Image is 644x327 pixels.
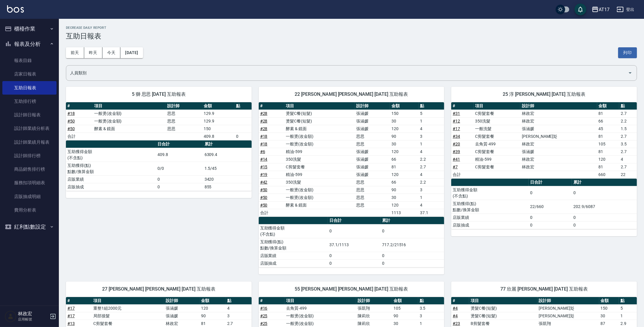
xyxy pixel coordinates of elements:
a: #4 [453,313,458,318]
a: #50 [67,126,75,131]
th: 項目 [92,297,164,305]
td: 350洗髮 [474,117,520,125]
td: 燙髮C餐(短髮) [284,117,355,125]
a: 互助日報表 [2,81,57,95]
td: 2.2 [419,155,444,163]
th: 日合計 [328,217,381,224]
td: 1.5/45 [203,162,252,175]
td: 一般燙(改金額) [285,312,356,320]
td: [PERSON_NAME]彣 [537,312,599,320]
td: 37.1 [419,209,444,217]
div: AT17 [599,6,610,13]
button: 紅利點數設定 [2,219,57,234]
a: #16 [260,306,268,311]
td: 0 [529,221,572,229]
a: #17 [453,126,460,131]
button: 櫃檯作業 [2,21,57,36]
button: 今天 [102,47,121,58]
th: 金額 [597,102,620,110]
td: C剪髮套餐 [474,133,520,140]
td: 去角質-499 [285,304,356,312]
th: 設計師 [537,297,599,305]
th: 項目 [474,102,520,110]
td: 202.9/6087 [572,200,637,214]
a: #6 [260,149,265,154]
td: 思思 [355,140,390,148]
td: 90 [200,312,225,320]
a: #28 [260,119,268,123]
table: a dense table [259,217,444,267]
td: 1.5 [619,125,637,133]
a: #25 [260,313,268,318]
a: #41 [453,157,460,162]
a: #28 [260,111,268,116]
td: 重整1組2000元 [92,304,164,312]
a: 設計師業績分析表 [2,122,57,135]
th: 項目 [285,297,356,305]
td: 張凱翔 [356,304,392,312]
td: 120 [390,125,419,133]
th: 設計師 [164,297,200,305]
td: 1 [419,194,444,201]
a: #15 [260,165,268,169]
td: C剪髮套餐 [284,163,355,171]
td: 350洗髮 [284,155,355,163]
td: 1 [419,117,444,125]
td: 互助獲得金額 (不含點) [451,186,529,200]
td: 張涵媛 [355,163,390,171]
td: 燙髮C餐(短髮) [469,304,537,312]
td: 0 [529,214,572,221]
td: 一般洗髮 [474,125,520,133]
th: 點 [226,297,252,305]
table: a dense table [66,140,252,191]
td: 3420 [203,175,252,183]
td: 一般燙(改金額) [284,140,355,148]
td: 0 [328,259,381,267]
a: #13 [67,321,75,326]
th: 設計師 [356,297,392,305]
a: #18 [260,142,268,146]
a: #42 [260,180,268,185]
th: 金額 [392,297,418,305]
td: 81 [597,148,620,155]
button: save [575,4,586,15]
td: 4 [419,171,444,178]
img: Logo [7,5,24,13]
td: 0 [572,214,637,221]
a: 店家日報表 [2,67,57,81]
td: 120 [390,148,419,155]
td: 去角質-499 [474,140,520,148]
td: 22 [619,171,637,178]
td: [PERSON_NAME]彣 [520,133,597,140]
td: 1 [419,140,444,148]
td: 張涵媛 [520,148,597,155]
td: C剪髮套餐 [474,163,520,171]
button: 前天 [66,47,84,58]
td: 張涵媛 [355,155,390,163]
td: 張涵媛 [164,304,200,312]
a: #17 [67,306,75,311]
a: #39 [453,149,460,154]
th: 金額 [203,102,235,110]
th: 累計 [572,179,637,186]
td: 5 [619,304,637,312]
td: 局部接髮 [92,312,164,320]
td: [PERSON_NAME]彣 [537,304,599,312]
td: 0 [381,224,444,238]
td: 互助獲得(點) 點數/換算金額 [259,238,328,252]
td: 81 [597,163,620,171]
td: 林政宏 [520,155,597,163]
table: a dense table [451,102,637,179]
td: 3.5 [619,140,637,148]
td: 合計 [66,133,93,140]
td: 90 [390,133,419,140]
td: 店販業績 [451,214,529,221]
td: 120 [390,171,419,178]
td: 3 [418,312,444,320]
th: 設計師 [520,102,597,110]
td: 0 [529,186,572,200]
td: 一般燙(改金額) [93,110,166,117]
a: 費用分析表 [2,203,57,217]
td: 30 [390,117,419,125]
th: # [451,297,469,305]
